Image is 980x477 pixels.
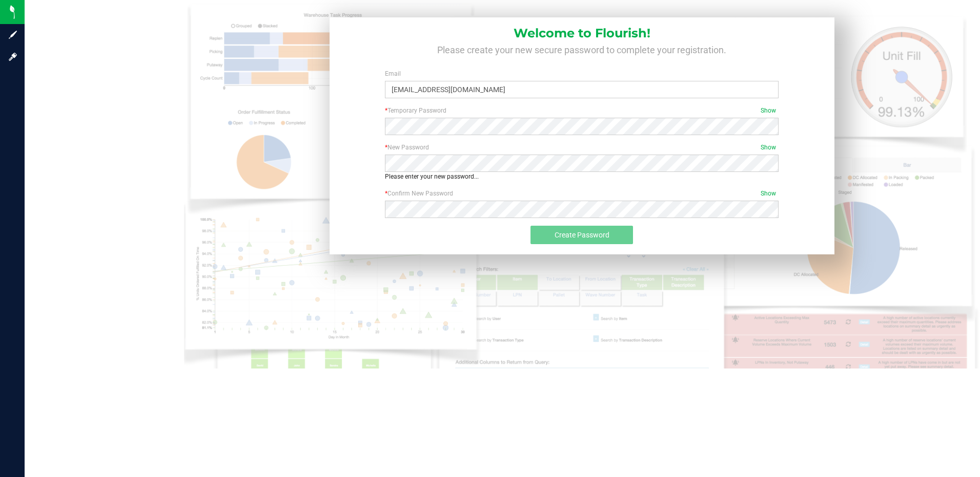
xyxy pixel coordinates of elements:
inline-svg: Sign up [8,30,18,40]
span: Create Password [555,231,609,239]
button: Create Password [530,226,633,244]
span: Show [761,143,776,152]
div: Please enter your new password... [385,172,779,181]
inline-svg: Log in [8,52,18,62]
label: New Password [385,143,779,152]
span: Show [761,189,776,198]
label: Temporary Password [385,106,779,115]
span: Show [761,106,776,115]
label: Email [385,69,779,78]
span: Please create your new secure password to complete your registration. [437,45,726,55]
h1: Welcome to Flourish! [344,17,820,40]
label: Confirm New Password [385,189,779,198]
